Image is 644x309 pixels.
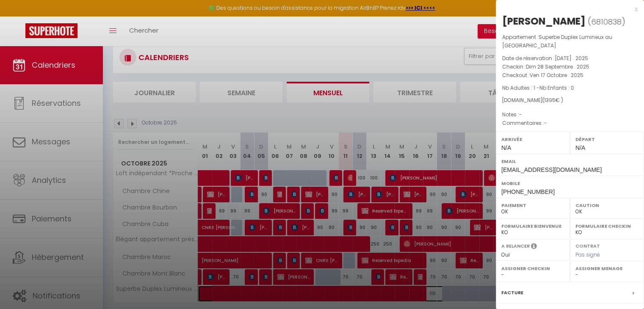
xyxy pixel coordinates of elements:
[501,166,602,173] span: [EMAIL_ADDRESS][DOMAIN_NAME]
[575,144,585,151] span: N/A
[501,144,511,151] span: N/A
[575,135,638,143] label: Départ
[575,264,638,273] label: Assigner Menage
[496,4,638,14] div: x
[501,288,523,297] label: Facture
[501,179,638,188] label: Mobile
[526,63,589,70] span: Dim 28 Septembre . 2025
[530,72,583,79] span: Ven 17 Octobre . 2025
[588,16,625,28] span: ( )
[502,71,638,80] p: Checkout :
[502,33,612,49] span: Superbe Duplex Lumineux au [GEOGRAPHIC_DATA]
[501,222,564,230] label: Formulaire Bienvenue
[501,243,530,250] label: A relancer
[502,84,574,91] span: Nb Adultes : 1 -
[531,243,537,252] i: Sélectionner OUI si vous souhaiter envoyer les séquences de messages post-checkout
[501,188,555,195] span: [PHONE_NUMBER]
[502,33,638,50] p: Appartement :
[501,201,564,210] label: Paiement
[544,119,547,127] span: -
[501,264,564,273] label: Assigner Checkin
[502,63,638,71] p: Checkin :
[575,251,600,258] span: Pas signé
[502,14,586,28] div: [PERSON_NAME]
[544,97,556,104] span: 1395
[539,84,574,91] span: Nb Enfants : 0
[575,201,638,210] label: Caution
[502,97,638,105] div: [DOMAIN_NAME]
[501,135,564,143] label: Arrivée
[519,111,522,118] span: -
[555,55,588,62] span: [DATE] . 2025
[501,157,638,166] label: Email
[575,222,638,230] label: Formulaire Checkin
[502,110,638,119] p: Notes :
[502,54,638,63] p: Date de réservation :
[591,17,622,27] span: 6810838
[575,243,600,248] label: Contrat
[502,119,638,127] p: Commentaires :
[542,97,563,104] span: ( € )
